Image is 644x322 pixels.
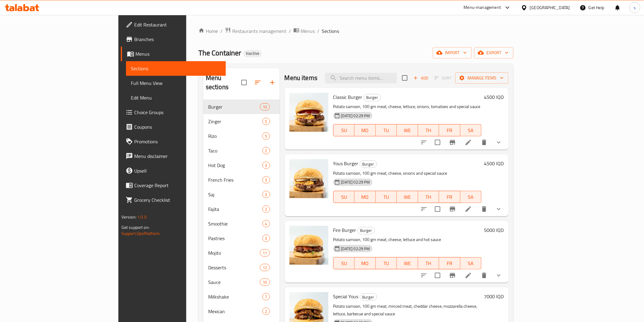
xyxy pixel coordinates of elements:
[289,159,328,198] img: Yous Burger
[121,47,226,61] a: Menus
[484,226,504,234] h6: 5000 IQD
[208,264,260,271] span: Desserts
[413,75,429,82] span: Add
[289,27,291,35] li: /
[121,229,160,237] a: Support.OpsPlatform
[203,173,280,187] div: French Fries3
[203,275,280,289] div: Sauce10
[495,272,502,279] svg: Show Choices
[433,47,472,58] button: import
[399,259,416,268] span: WE
[208,293,262,300] span: Milkshake
[333,236,481,243] p: Potato samoon, 100 gm meat, cheese, lettuce and hot sauce
[460,124,482,136] button: SA
[208,249,260,257] span: Mojito
[243,50,262,57] div: Inactive
[134,182,221,189] span: Coverage Report
[357,259,373,268] span: MO
[203,158,280,173] div: Hot Dog3
[208,132,262,140] span: Rizo
[134,36,221,43] span: Branches
[421,126,437,135] span: TH
[121,32,226,47] a: Branches
[442,193,458,201] span: FR
[360,160,377,168] div: Burger
[289,226,328,265] img: Fire Burger
[263,177,270,183] span: 3
[260,279,269,285] span: 10
[492,202,506,216] button: show more
[333,103,481,110] p: Potato samoon, 100 gm meat, cheese, lettuce, onions, tomatoes and special sauce
[417,268,431,283] button: sort-choices
[121,17,226,32] a: Edit Restaurant
[208,118,262,125] span: Zinger
[477,268,492,283] button: delete
[131,94,221,101] span: Edit Menu
[208,147,262,154] div: Taco
[203,143,280,158] div: Taco2
[336,259,352,268] span: SU
[333,257,355,269] button: SU
[263,206,270,212] span: 2
[495,205,502,213] svg: Show Choices
[333,159,359,168] span: Yous Burger
[477,135,492,150] button: delete
[121,163,226,178] a: Upsell
[455,72,509,84] button: Manage items
[378,193,395,201] span: TU
[358,227,375,234] span: Burger
[134,21,221,28] span: Edit Restaurant
[357,193,373,201] span: MO
[134,138,221,145] span: Promotions
[208,220,262,227] span: Smoothie
[203,100,280,114] div: Burger10
[355,124,376,136] button: MO
[376,124,397,136] button: TU
[285,73,318,82] h2: Menu items
[336,193,352,201] span: SU
[333,226,356,235] span: Fire Burger
[445,202,460,216] button: Branch-specific-item
[208,162,262,169] span: Hot Dog
[121,213,136,221] span: Version:
[131,65,221,72] span: Sections
[445,135,460,150] button: Branch-specific-item
[203,246,280,260] div: Mojito11
[121,120,226,134] a: Coupons
[263,236,270,241] span: 3
[263,133,270,139] span: 5
[336,126,352,135] span: SU
[208,235,262,242] span: Pastries
[208,191,262,198] div: Saj
[378,126,395,135] span: TU
[203,114,280,129] div: Zinger5
[460,74,504,82] span: Manage items
[364,94,381,101] span: Burger
[325,73,397,83] input: search
[360,161,377,168] span: Burger
[333,191,355,203] button: SU
[411,73,431,83] button: Add
[203,231,280,246] div: Pastries3
[418,257,439,269] button: TH
[121,178,226,193] a: Coverage Report
[460,257,482,269] button: SA
[397,191,418,203] button: WE
[333,303,481,318] p: Potato samoon, 100 gm meat, minced meat, cheddar cheese, mozzarella cheese, lettuce, barbecue and...
[208,308,262,315] span: Mexican
[126,76,226,90] a: Full Menu View
[439,191,460,203] button: FR
[203,260,280,275] div: Desserts12
[137,213,147,221] span: 1.0.0
[208,176,262,184] div: French Fries
[465,272,472,279] a: Edit menu item
[263,309,270,314] span: 2
[421,193,437,201] span: TH
[262,308,270,315] div: items
[126,61,226,76] a: Sections
[289,93,328,132] img: Classic Burger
